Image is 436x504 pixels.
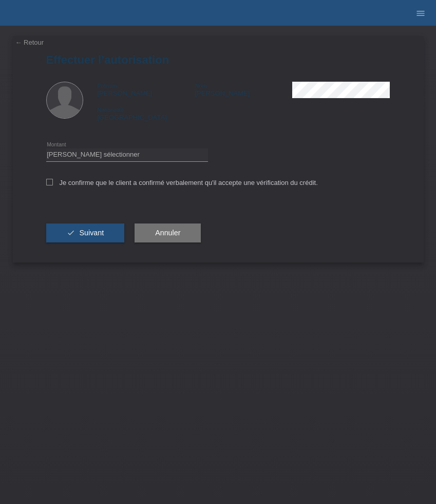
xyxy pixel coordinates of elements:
[98,83,118,89] span: Prénom
[46,179,318,186] label: Je confirme que le client a confirmé verbalement qu'il accepte une vérification du crédit.
[135,223,201,243] button: Annuler
[415,8,426,18] i: menu
[195,82,292,97] div: [PERSON_NAME]
[67,229,75,237] i: check
[79,229,104,237] span: Suivant
[98,82,195,97] div: [PERSON_NAME]
[15,39,44,46] a: ← Retour
[98,106,195,121] div: [GEOGRAPHIC_DATA]
[195,83,206,89] span: Nom
[155,229,180,237] span: Annuler
[46,223,125,243] button: check Suivant
[98,107,124,113] span: Nationalité
[46,53,390,66] h1: Effectuer l’autorisation
[410,10,431,16] a: menu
